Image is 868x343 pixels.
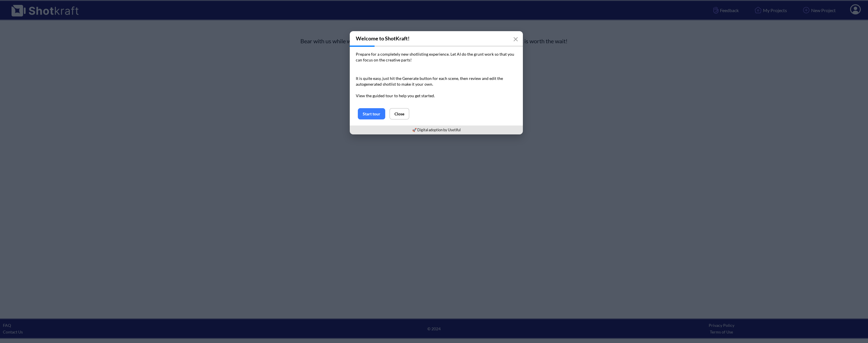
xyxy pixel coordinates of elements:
h3: Welcome to ShotKraft! [350,31,523,46]
button: Start tour [358,108,385,119]
a: 🚀 Digital adoption by Usetiful [412,128,461,132]
p: It is quite easy, just hit the Generate button for each scene, then review and edit the autogener... [356,76,517,99]
button: Close [390,108,409,119]
span: Prepare for a completely new shotlisting experience. [356,52,450,57]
